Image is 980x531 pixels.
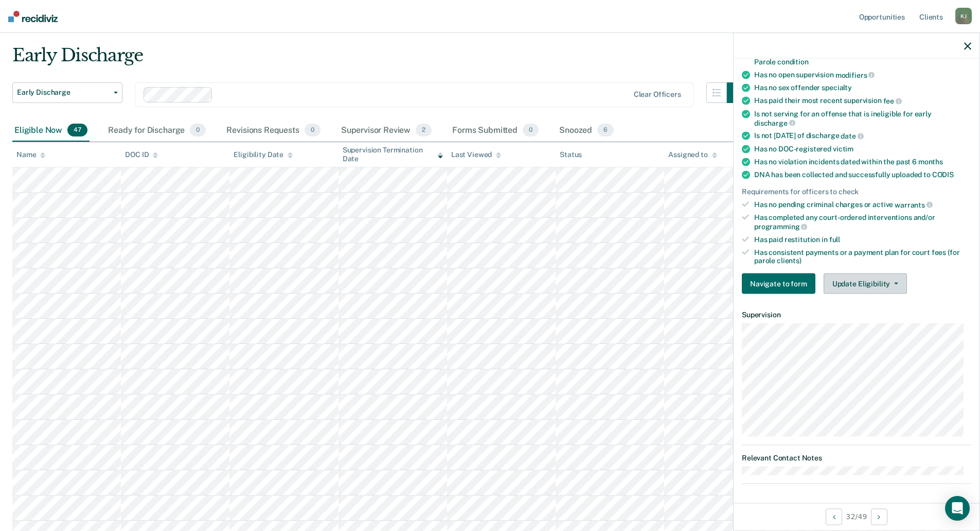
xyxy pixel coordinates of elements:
div: Eligible Now [12,119,90,142]
div: Clear officers [634,90,681,99]
div: DNA has been collected and successfully uploaded to [754,170,971,179]
span: clients) [777,256,801,265]
div: Has paid restitution in [754,235,971,244]
div: Is not [DATE] of discharge [754,131,971,141]
dt: Supervision [742,311,971,319]
span: 0 [523,124,539,137]
button: Previous Opportunity [826,508,842,525]
span: 6 [597,124,614,137]
div: Supervisor Review [339,119,434,142]
div: K J [955,8,972,24]
span: 0 [305,124,320,137]
div: Has consistent payments or a payment plan for court fees (for parole [754,248,971,265]
div: Has no violation incidents dated within the past 6 [754,158,971,166]
div: Requirements for officers to check [742,187,971,196]
div: Name [16,150,45,159]
span: 0 [190,124,206,137]
span: programming [754,222,807,231]
span: 47 [67,124,87,137]
span: Early Discharge [17,88,110,97]
div: Forms Submitted [450,119,541,142]
div: Status [560,150,582,159]
div: Assigned to [668,150,717,159]
div: Has no open supervision [754,70,971,79]
div: Is not serving for an offense that is ineligible for early [754,110,971,127]
div: Ready for Discharge [106,119,208,142]
span: months [918,158,943,166]
div: Has no sex offender [754,83,971,92]
span: discharge [754,118,795,127]
div: Has no DOC-registered [754,145,971,153]
span: warrants [895,200,933,209]
div: 32 / 49 [734,503,979,530]
span: fee [883,97,902,105]
span: CODIS [932,170,954,179]
div: Revisions Requests [224,119,322,142]
span: condition [777,58,809,66]
span: 2 [416,124,432,137]
dt: Relevant Contact Notes [742,453,971,462]
span: date [841,132,863,140]
div: Has completed any court-ordered interventions and/or [754,213,971,231]
button: Update Eligibility [824,273,907,294]
a: Navigate to form link [742,273,819,294]
div: DOC ID [125,150,158,159]
span: modifiers [835,71,875,79]
div: Early Discharge [12,45,747,74]
div: Open Intercom Messenger [945,496,970,521]
span: full [829,235,840,243]
span: specialty [822,83,852,92]
div: Last Viewed [451,150,501,159]
img: Recidiviz [8,11,58,22]
div: Has no pending criminal charges or active [754,200,971,209]
div: Eligibility Date [234,150,293,159]
div: Snoozed [557,119,616,142]
div: Has paid their most recent supervision [754,96,971,106]
div: Supervision Termination Date [343,146,443,163]
button: Next Opportunity [871,508,887,525]
button: Navigate to form [742,273,815,294]
span: victim [833,145,853,153]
